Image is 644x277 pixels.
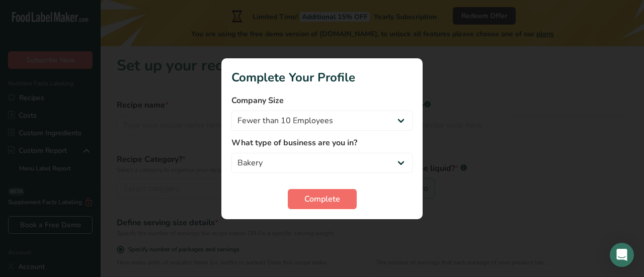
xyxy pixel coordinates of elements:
h1: Complete Your Profile [231,68,413,86]
span: Complete [304,193,340,205]
label: What type of business are you in? [231,137,413,149]
div: Open Intercom Messenger [610,243,634,267]
label: Company Size [231,95,413,107]
button: Complete [288,189,357,209]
